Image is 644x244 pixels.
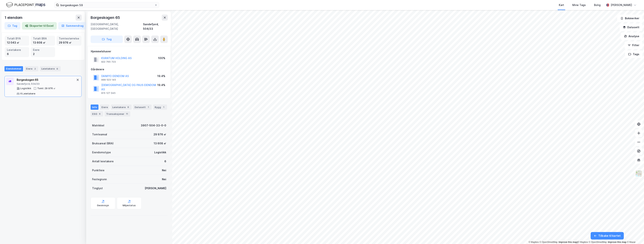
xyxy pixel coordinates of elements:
[133,105,152,110] div: Datasett
[17,78,75,82] div: Borgeskogen 65
[92,159,114,164] div: Antall leietakere
[4,66,23,71] div: Eiendommer
[100,105,109,110] div: Eiere
[92,150,111,155] div: Eiendomstype
[153,105,167,110] div: Bygg
[608,241,626,243] a: Improve this map
[7,52,27,56] div: 6
[91,67,168,72] div: Gårdeiere
[7,48,27,52] div: Leietakere
[91,111,103,116] div: ESG
[162,168,166,173] div: Nei
[91,36,123,43] button: Tag
[40,66,61,71] div: Leietakere
[635,170,642,177] img: Z
[572,3,586,7] div: Mine Tags
[7,41,27,45] div: 12 043 ㎡
[59,36,79,41] div: Tomtestørrelse
[617,15,643,22] button: Bokmerker
[611,3,632,7] div: [PERSON_NAME]
[33,52,53,56] div: 2
[559,3,564,7] div: Kart
[58,22,87,30] button: Sammendrag
[6,2,45,8] img: logo.f888ab2527a4732fd821a326f86c7f29.svg
[591,232,624,240] button: Tilbake til kartet
[33,36,53,41] div: Totalt BRA
[17,82,75,85] div: Sandefjord, 504/33
[621,33,643,40] button: Analyse
[625,50,643,58] button: Tags
[589,241,607,243] a: OpenStreetMap
[578,241,588,243] a: Mapbox
[92,186,103,191] div: Tinglyst
[141,123,166,128] div: 3907-504-33-0-0
[20,92,35,95] div: 6 Leietakere
[91,22,143,31] div: [GEOGRAPHIC_DATA], [GEOGRAPHIC_DATA]
[540,241,558,243] a: OpenStreetMap
[92,132,107,137] div: Tomteareal
[92,123,104,128] div: Matrikkel
[111,105,132,110] div: Leietakere
[33,48,53,52] div: Eiere
[59,41,79,45] div: 29 976 ㎡
[154,132,166,137] div: 29 976 ㎡
[98,112,102,116] div: 6
[162,105,165,109] div: 1
[55,67,59,71] div: 6
[105,111,130,116] div: Transaksjoner
[101,78,116,81] div: 999 523 145
[164,159,166,164] div: 6
[33,41,53,45] div: 13 608 ㎡
[594,3,601,7] div: Bolig
[123,204,136,207] div: Miljøstatus
[37,87,56,90] div: Tomt: 29 976 ㎡
[101,92,116,95] div: 915 127 045
[154,150,166,155] div: Logistikk
[625,42,643,49] button: Filter
[7,36,27,41] div: Totalt BYA
[143,22,168,31] div: Sandefjord, 504/33
[33,67,37,71] div: 2
[25,66,38,71] div: Eiere
[4,15,23,21] div: 1 eiendom
[125,112,129,116] div: 11
[157,83,165,87] div: 19.4%
[92,177,107,182] div: Festegrunn
[559,241,577,243] a: Improve this map
[126,105,130,109] div: 6
[157,74,165,78] div: 19.4%
[22,22,57,30] button: Eksporter til Excel
[20,87,31,90] div: Logistikk
[97,204,109,207] div: Geoinnsyn
[101,60,116,63] div: 922 765 723
[620,24,643,31] button: Datasett
[59,2,154,8] input: Søk på adresse, matrikkel, gårdeiere, leietakere eller personer
[158,56,165,60] div: 100%
[528,241,539,243] a: Mapbox
[91,15,121,21] div: Borgeskogen 65
[91,49,168,54] div: Hjemmelshaver
[91,105,98,110] div: Info
[145,186,166,191] div: [PERSON_NAME]
[154,141,166,146] div: 13 608 ㎡
[625,226,644,244] iframe: Chat Widget
[92,168,104,173] div: Punktleie
[162,177,166,182] div: Nei
[92,141,114,146] div: Bruksareal (BRA)
[146,105,150,109] div: 1
[4,22,20,30] button: Tag
[528,240,636,244] div: |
